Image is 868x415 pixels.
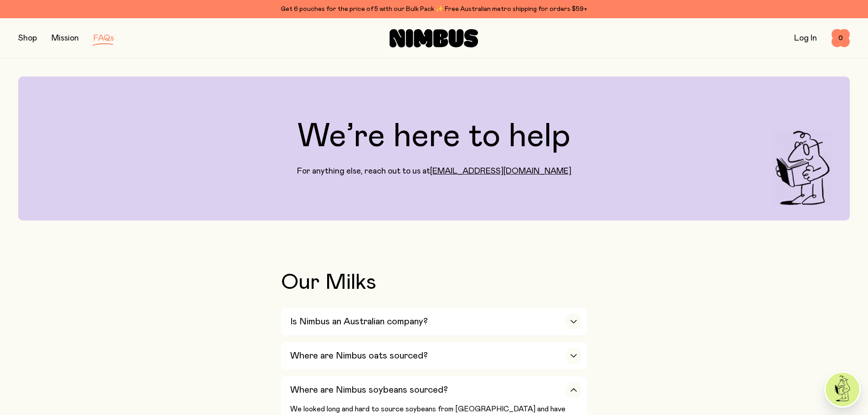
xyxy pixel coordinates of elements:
a: Mission [51,34,79,42]
img: agent [826,373,859,406]
button: Where are Nimbus oats sourced? [281,342,587,369]
div: Get 6 pouches for the price of 5 with our Bulk Pack ✨ Free Australian metro shipping for orders $59+ [18,4,850,15]
h2: Our Milks [281,272,587,293]
p: For anything else, reach out to us at [297,166,571,177]
button: Is Nimbus an Australian company? [281,308,587,335]
h1: We’re here to help [298,120,570,153]
a: Log In [794,34,817,42]
button: 0 [832,29,850,47]
a: [EMAIL_ADDRESS][DOMAIN_NAME] [430,167,571,175]
h3: Where are Nimbus soybeans sourced? [290,384,448,395]
a: FAQs [93,34,114,42]
h3: Is Nimbus an Australian company? [290,316,428,327]
h3: Where are Nimbus oats sourced? [290,350,428,361]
